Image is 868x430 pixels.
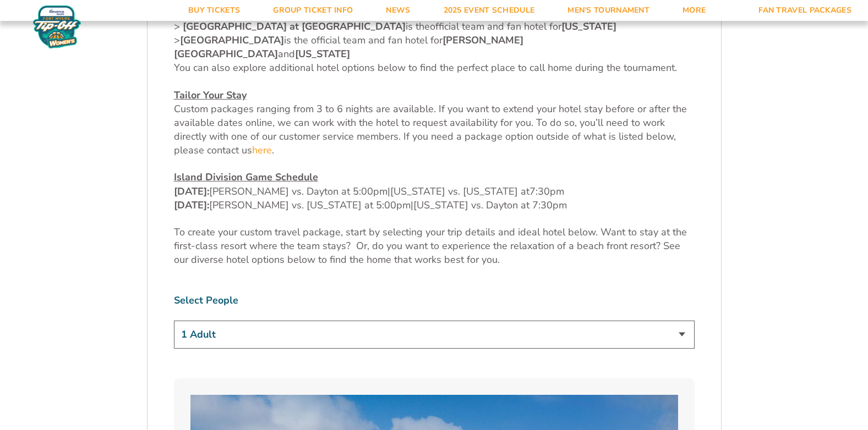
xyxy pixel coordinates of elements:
[183,20,406,33] strong: [GEOGRAPHIC_DATA] at [GEOGRAPHIC_DATA]
[174,20,183,33] span: >
[33,5,81,48] img: Women's Fort Myers Tip-Off
[174,20,616,60] span: official team and fan hotel for > is the official team and fan hotel for and
[174,225,695,267] p: To create your custom travel package, start by selecting your trip details and ideal hotel below....
[174,89,247,102] u: Tailor Your Stay
[387,185,390,198] span: |
[529,185,564,198] span: 7:30pm
[561,20,616,33] strong: [US_STATE]
[413,199,567,212] span: [US_STATE] vs. Dayton at 7:30pm
[180,34,284,47] strong: [GEOGRAPHIC_DATA]
[174,170,318,184] u: Island Division Game Schedule
[295,47,350,60] strong: [US_STATE]
[174,89,695,158] p: Custom packages ranging from 3 to 6 nights are available. If you want to extend your hotel stay b...
[174,34,523,60] strong: [PERSON_NAME][GEOGRAPHIC_DATA]
[174,185,209,198] strong: [DATE]:
[174,170,695,212] p: [PERSON_NAME] vs. Dayton at 5:00pm [US_STATE] vs. [US_STATE] at [PERSON_NAME] vs. [US_STATE] at 5...
[174,294,695,307] label: Select People
[411,199,413,212] span: |
[174,199,209,212] strong: [DATE]:
[183,20,430,33] span: is the
[174,61,677,74] span: You can also explore additional hotel options below to find the perfect place to call home during...
[252,144,272,157] a: here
